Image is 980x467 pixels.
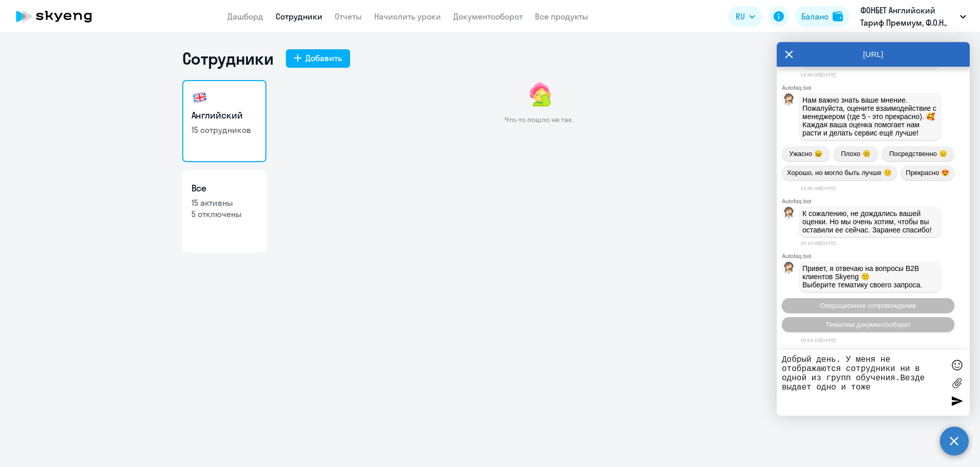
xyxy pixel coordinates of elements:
p: Что-то пошло не так. [505,115,574,124]
span: Операционное сопровождение [820,302,916,309]
button: ФОНБЕТ Английский Тариф Премиум, Ф.О.Н., ООО [855,4,971,29]
button: Ужасно 😖 [782,146,830,161]
img: bot avatar [782,93,795,108]
div: Баланс [801,10,829,23]
span: Привет, я отвечаю на вопросы B2B клиентов Skyeng 🙂 Выберите тематику своего запроса. [802,264,923,289]
img: bot avatar [782,207,795,222]
a: Отчеты [335,11,362,22]
a: Начислить уроки [374,11,441,22]
h1: Сотрудники [182,48,274,69]
h3: Английский [191,109,257,122]
span: К сожалению, не дождались вашей оценки. Но мы очень хотим, чтобы вы оставили ее сейчас. Заранее с... [802,209,932,234]
p: ФОНБЕТ Английский Тариф Премиум, Ф.О.Н., ООО [860,4,956,29]
a: Дашборд [227,11,263,22]
img: bot avatar [782,262,795,277]
img: error [525,80,554,109]
span: Хорошо, но могло быть лучше 🙂 [787,169,892,177]
a: Документооборот [453,11,523,22]
textarea: Добрый день. У меня не отображаются сотрудники ни в одной из групп обучения.Везде выдает одно и тоже [782,355,944,411]
button: Посредственно 😑 [882,146,954,161]
a: Все продукты [535,11,588,22]
button: Балансbalance [795,6,849,27]
button: Хорошо, но могло быть лучше 🙂 [782,165,897,180]
span: Посредственно 😑 [889,150,947,158]
div: Autofaq bot [782,253,970,259]
time: 14:46:08[DATE] [800,185,836,191]
label: Лимит 10 файлов [949,375,965,391]
p: 15 активны [191,197,257,208]
span: Прекрасно 😍 [906,169,949,177]
time: 15:16:08[DATE] [800,240,836,246]
img: english [191,89,208,106]
div: Добавить [305,52,342,64]
button: Тематики документооборот [782,317,954,332]
button: Плохо ☹️ [834,146,878,161]
a: Английский15 сотрудников [182,80,266,162]
a: Сотрудники [276,11,322,22]
div: Autofaq bot [782,85,970,91]
span: Плохо ☹️ [841,150,870,158]
button: Прекрасно 😍 [901,165,954,180]
p: 5 отключены [191,208,257,220]
a: Все15 активны5 отключены [182,170,266,252]
button: Операционное сопровождение [782,298,954,313]
div: Autofaq bot [782,198,970,204]
time: 10:54:16[DATE] [800,337,836,343]
button: RU [728,6,762,27]
span: Нам важно знать ваше мнение. Пожалуйста, оцените взаимодействие с менеджером (где 5 - это прекрас... [802,96,938,137]
span: Тематики документооборот [825,321,911,328]
h3: Все [191,182,257,195]
p: 15 сотрудников [191,124,257,135]
button: Добавить [286,49,350,68]
time: 14:46:05[DATE] [800,72,836,77]
img: balance [833,11,843,22]
span: Ужасно 😖 [789,150,822,158]
span: RU [736,10,745,23]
